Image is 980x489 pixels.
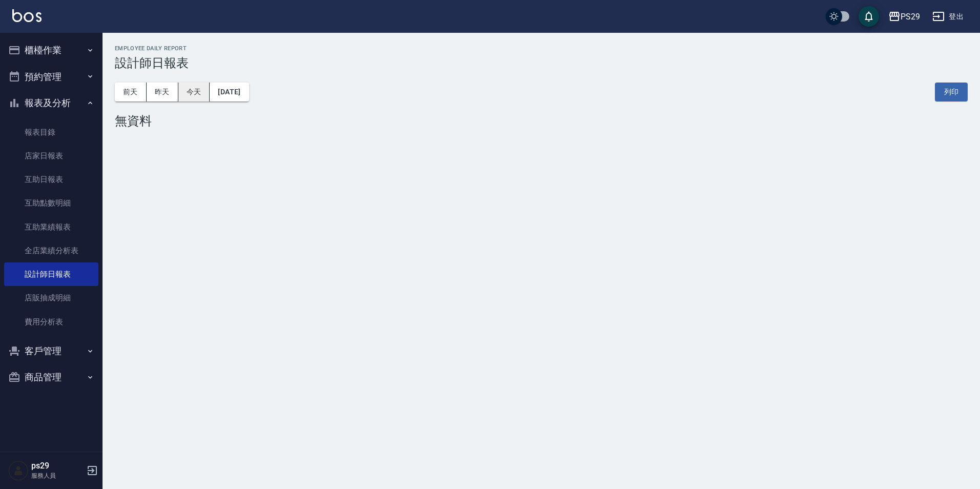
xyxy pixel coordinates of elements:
button: 昨天 [147,83,178,101]
button: 客戶管理 [4,338,98,364]
a: 費用分析表 [4,310,98,334]
button: save [859,6,879,27]
a: 店家日報表 [4,144,98,168]
button: [DATE] [210,83,249,101]
img: Logo [12,9,42,22]
a: 互助點數明細 [4,191,98,215]
button: PS29 [884,6,924,27]
div: PS29 [901,10,920,23]
a: 店販抽成明細 [4,286,98,310]
a: 互助業績報表 [4,215,98,239]
button: 今天 [178,83,210,101]
p: 服務人員 [31,471,84,480]
button: 預約管理 [4,64,98,90]
button: 前天 [115,83,147,101]
button: 列印 [935,83,968,101]
h5: ps29 [31,461,84,471]
a: 全店業績分析表 [4,239,98,262]
button: 登出 [928,7,968,26]
a: 報表目錄 [4,120,98,144]
div: 無資料 [115,114,968,128]
h2: Employee Daily Report [115,45,968,52]
img: Person [8,460,29,481]
a: 互助日報表 [4,168,98,191]
a: 設計師日報表 [4,262,98,286]
button: 商品管理 [4,364,98,391]
button: 報表及分析 [4,90,98,116]
h3: 設計師日報表 [115,56,968,70]
button: 櫃檯作業 [4,37,98,64]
